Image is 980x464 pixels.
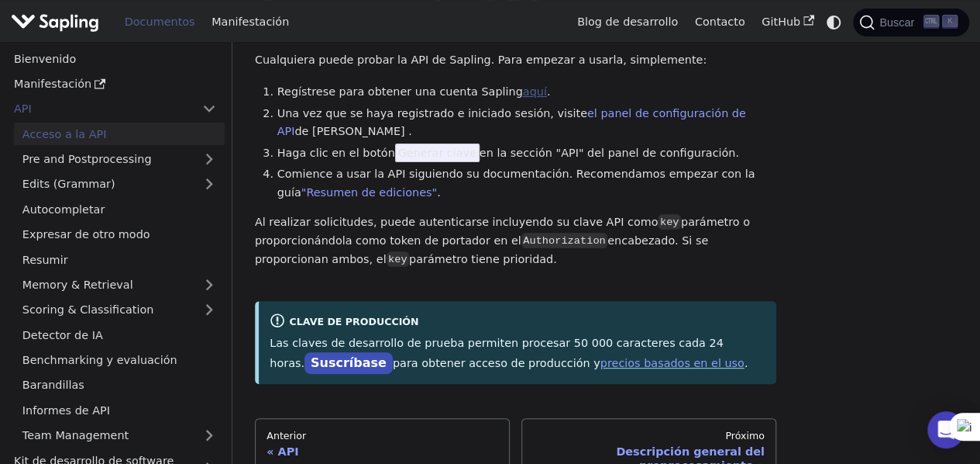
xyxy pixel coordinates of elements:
[658,214,680,230] code: key
[523,85,547,98] a: aquí
[547,85,551,98] font: .
[255,216,658,228] font: Al realizar solicitudes, puede autenticarse incluyendo su clave API como
[294,125,411,137] font: de [PERSON_NAME] .
[277,107,746,138] a: el panel de configuración de API
[927,411,965,448] div: Open Intercom Messenger
[480,147,739,159] font: en la sección "API" del panel de configuración.
[853,9,968,36] button: Buscar (Comando+K)
[409,253,557,265] font: parámetro tiene prioridad.
[277,107,587,119] font: Una vez que se haya registrado e iniciado sesión, visite
[14,248,225,271] a: Resumir
[22,254,68,266] font: Resumir
[942,15,958,29] kbd: K
[22,203,105,216] font: Autocompletar
[14,102,32,115] font: API
[387,251,409,267] code: key
[194,98,225,120] button: Contraer la categoría 'API' de la barra lateral
[22,354,177,366] font: Benchmarking y evaluación
[14,274,225,296] a: Memory & Retrieval
[14,78,91,90] font: Manifestación
[521,233,607,248] code: Authorization
[14,374,225,396] a: Barandillas
[311,355,387,370] font: Suscríbase
[14,424,225,447] a: Team Management
[744,357,748,369] font: .
[14,349,225,372] a: Benchmarking y evaluación
[14,399,225,421] a: Informes de API
[277,168,755,199] font: Comience a usar la API siguiendo su documentación. Recomendamos empezar con la guía
[577,16,678,28] font: Blog de desarrollo
[270,337,723,369] font: Las claves de desarrollo de prueba permiten procesar 50 000 caracteres cada 24 horas.
[5,47,225,70] a: Bienvenido
[14,123,225,145] a: Acceso a la API
[14,53,76,65] font: Bienvenido
[695,16,745,28] font: Contacto
[762,16,800,28] font: GitHub
[289,315,418,327] font: Clave de producción
[600,357,744,369] a: precios basados ​​en el uso
[14,223,225,246] a: Expresar de otro modo
[22,329,103,341] font: Detector de IA
[277,85,523,98] font: Regístrese para obtener una cuenta Sapling
[14,324,225,346] a: Detector de IA
[301,186,437,199] a: "Resumen de ediciones"
[211,16,289,28] font: Manifestación
[22,128,107,140] font: Acceso a la API
[686,10,753,34] a: Contacto
[22,379,84,391] font: Barandillas
[255,234,708,265] font: encabezado. Si se proporcionan ambos, el
[266,430,306,441] font: Anterior
[11,11,99,33] img: Sapling.ai
[203,10,297,34] a: Manifestación
[14,198,225,220] a: Autocompletar
[255,54,707,66] font: Cualquiera puede probar la API de Sapling. Para empezar a usarla, simplemente:
[277,147,395,159] font: Haga clic en el botón
[569,10,686,34] a: Blog de desarrollo
[11,11,105,33] a: Sapling.ai
[14,299,225,321] a: Scoring & Classification
[5,73,225,95] a: Manifestación
[14,173,225,196] a: Edits (Grammar)
[14,148,225,171] a: Pre and Postprocessing
[278,445,299,458] font: API
[393,357,600,369] font: para obtener acceso de producción y
[125,16,195,28] font: Documentos
[22,228,150,241] font: Expresar de otro modo
[398,147,476,159] font: Generar clave
[5,98,194,120] a: API
[725,430,765,441] font: Próximo
[255,216,750,247] font: parámetro o proporcionándola como token de portador en el
[22,404,110,417] font: Informes de API
[823,11,845,33] button: Cambiar entre modo oscuro y claro (actualmente modo sistema)
[879,16,914,29] font: Buscar
[116,10,203,34] a: Documentos
[304,352,393,375] a: Suscríbase
[437,186,441,199] font: .
[753,10,822,34] a: GitHub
